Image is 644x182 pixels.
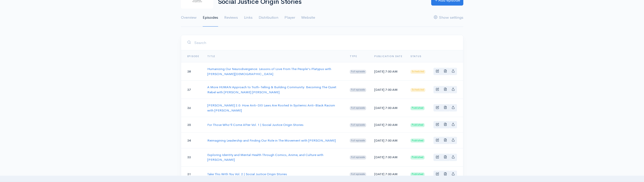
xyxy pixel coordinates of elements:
td: [DATE] 7:00 AM [370,117,406,133]
td: [DATE] 7:00 AM [370,62,406,81]
a: Reimagining Leadership and Finding Our Role in The Movement with [PERSON_NAME] [207,138,336,143]
td: 33 [181,148,203,166]
a: A More HUMAN Approach to Truth-Telling & Building Community: Becoming The Quiet Rebel with [PERSO... [207,85,336,94]
a: Humanizing Our Neurodivergence: Lessons of Love From The People's Platypus with [PERSON_NAME][DEM... [207,67,331,76]
input: Search [194,37,457,48]
a: [PERSON_NAME] 2.0: How Anti-DEI Laws Are Rooted In Systemic Anti-Black Racism with [PERSON_NAME] [207,103,335,112]
td: [DATE] 7:00 AM [370,99,406,117]
a: For Those Who'll Come After Vol. 1 | Social Justice Origin Stories [207,123,303,127]
a: Exploring Identity and Mental Health Through Comics, Anime, and Culture with [PERSON_NAME] [207,153,323,162]
div: Basic example [433,86,457,93]
td: 35 [181,117,203,133]
span: Full episode [350,172,366,176]
span: Full episode [350,106,366,110]
div: Basic example [433,171,457,178]
span: Published [410,106,425,110]
td: 34 [181,132,203,148]
td: 37 [181,81,203,99]
a: Player [284,9,295,27]
a: Title [207,55,215,58]
span: Status [410,55,421,58]
span: Full episode [350,155,366,160]
div: Basic example [433,104,457,111]
span: Scheduled [410,70,425,74]
td: 38 [181,62,203,81]
span: Full episode [350,123,366,127]
td: [DATE] 7:00 AM [370,132,406,148]
div: Basic example [433,154,457,161]
div: Basic example [433,137,457,144]
span: Published [410,172,425,176]
a: Show settings [434,9,463,27]
a: Distribution [259,9,278,27]
a: Website [301,9,315,27]
span: Full episode [350,70,366,74]
a: Overview [181,9,197,27]
span: Scheduled [410,88,425,92]
span: Full episode [350,88,366,92]
td: 31 [181,166,203,182]
div: Basic example [433,68,457,75]
a: Episodes [203,9,218,27]
a: Reviews [224,9,238,27]
div: Basic example [433,121,457,128]
a: Episode [187,55,199,58]
td: [DATE] 7:00 AM [370,166,406,182]
span: Full episode [350,139,366,143]
a: Take This With You Vol. 2 | Social Justice Origin Stories [207,172,287,176]
a: Publication date [374,55,402,58]
span: Published [410,123,425,127]
td: [DATE] 7:00 AM [370,148,406,166]
td: 36 [181,99,203,117]
span: Published [410,139,425,143]
td: [DATE] 7:00 AM [370,81,406,99]
a: Type [350,55,357,58]
a: Links [244,9,253,27]
span: Published [410,155,425,160]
